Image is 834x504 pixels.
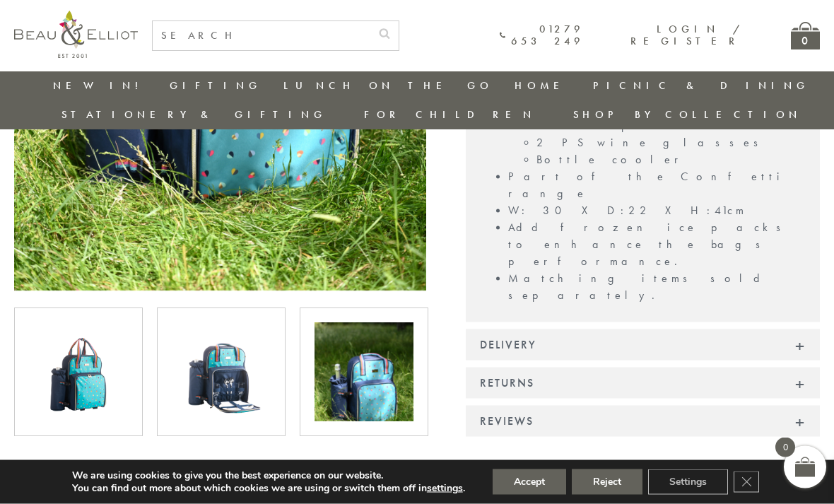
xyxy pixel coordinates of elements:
[170,78,262,93] a: Gifting
[630,22,741,48] a: Login / Register
[172,323,271,422] img: Confetti 2 Person Backpack picnic rucksack
[734,471,759,493] button: Close GDPR Cookie Banner
[53,78,148,93] a: New in!
[283,78,493,93] a: Lunch On The Go
[466,406,820,437] div: Reviews
[648,469,728,495] button: Settings
[427,482,463,495] button: settings
[593,78,809,93] a: Picnic & Dining
[508,270,806,304] li: Matching items sold separately.
[72,469,465,482] p: We are using cookies to give you the best experience on our website.
[364,107,536,122] a: For Children
[153,21,370,50] input: SEARCH
[72,482,465,495] p: You can find out more about which cookies we are using or switch them off in .
[14,11,138,58] img: logo
[515,78,571,93] a: Home
[572,469,642,495] button: Reject
[536,134,806,151] li: 2 PS wine glasses
[775,438,795,457] span: 0
[508,202,806,219] li: W: 30 X D:22 X H:41cm
[536,151,806,168] li: Bottle cooler
[315,323,413,422] img: Confetti 2 Person Backpack picnic rucksack
[466,368,820,399] div: Returns
[791,22,820,49] a: 0
[493,469,566,495] button: Accept
[508,219,806,270] li: Add frozen ice packs to enhance the bags performance.
[508,168,806,202] li: Part of the Confetti range
[61,107,327,122] a: Stationery & Gifting
[500,23,585,48] a: 01279 653 249
[29,323,128,422] img: 36429 Confetti Mini 2 Person Filled Backpack Closed
[573,107,801,122] a: Shop by collection
[466,329,820,361] div: Delivery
